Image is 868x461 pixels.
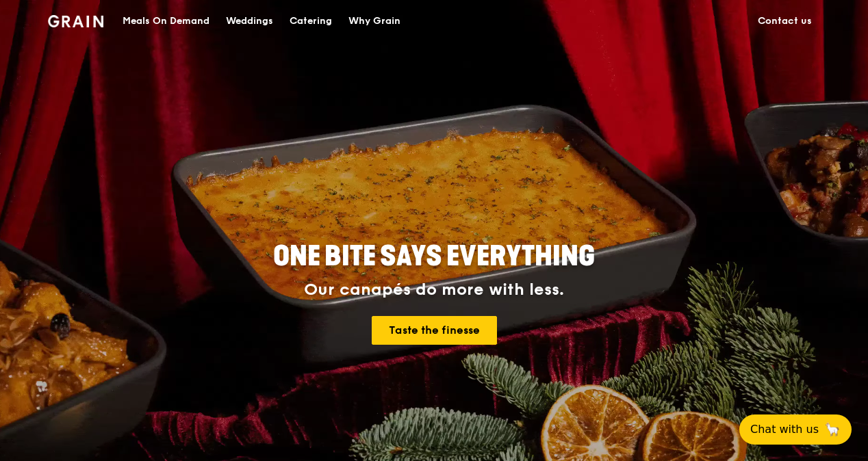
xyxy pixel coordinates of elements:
a: Why Grain [340,1,409,42]
img: Grain [48,15,103,27]
div: Why Grain [348,1,400,42]
span: ONE BITE SAYS EVERYTHING [273,240,595,273]
div: Meals On Demand [123,1,209,42]
span: Chat with us [750,421,819,438]
a: Catering [281,1,340,42]
div: Weddings [226,1,273,42]
a: Weddings [218,1,281,42]
button: Chat with us🦙 [739,414,852,445]
a: Taste the finesse [372,316,497,345]
a: Contact us [750,1,820,42]
div: Catering [290,1,332,42]
span: 🦙 [824,421,841,438]
div: Our canapés do more with less. [188,280,680,300]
